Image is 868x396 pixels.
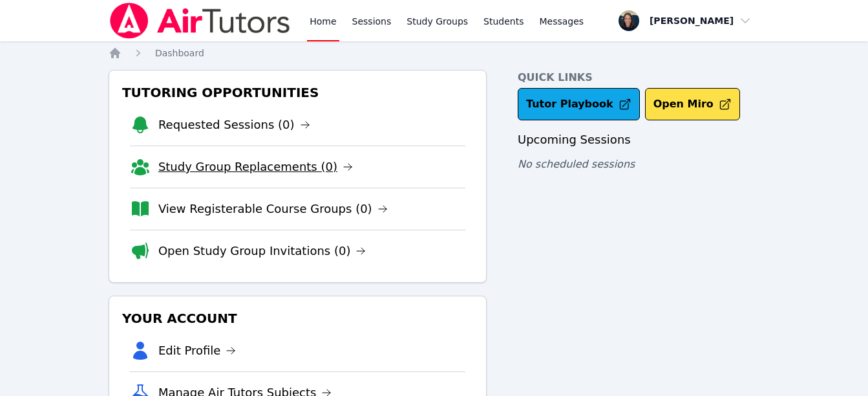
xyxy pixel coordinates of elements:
[155,48,204,58] span: Dashboard
[158,116,310,134] a: Requested Sessions (0)
[155,47,204,60] a: Dashboard
[645,88,740,120] button: Open Miro
[518,70,759,85] h4: Quick Links
[120,81,476,104] h3: Tutoring Opportunities
[518,158,635,170] span: No scheduled sessions
[540,15,584,28] span: Messages
[120,307,476,330] h3: Your Account
[518,131,759,149] h3: Upcoming Sessions
[158,158,353,176] a: Study Group Replacements (0)
[158,342,237,360] a: Edit Profile
[109,47,759,60] nav: Breadcrumb
[518,88,640,120] a: Tutor Playbook
[158,200,388,218] a: View Registerable Course Groups (0)
[109,3,291,39] img: Air Tutors
[158,242,366,260] a: Open Study Group Invitations (0)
